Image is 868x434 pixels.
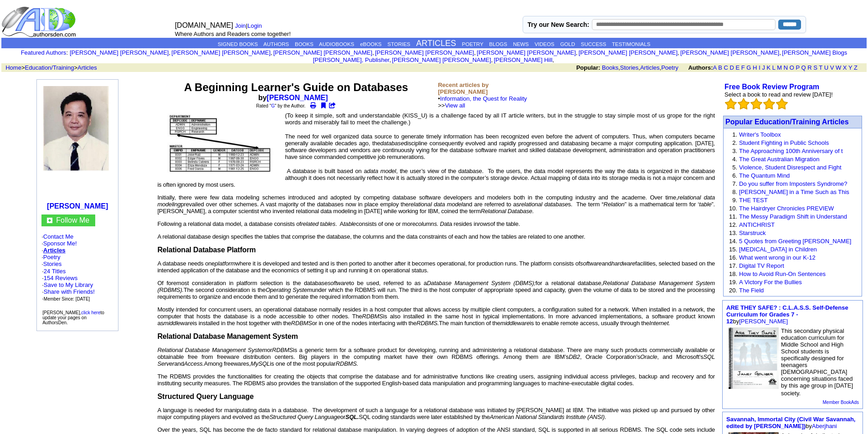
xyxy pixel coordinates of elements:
[528,21,589,28] label: Try our New Search:
[750,98,762,110] img: bigemptystars.png
[157,260,715,274] span: A database needs one where it is developed and tested and is then ported to another after it beco...
[43,260,62,267] a: Stories
[44,288,95,295] a: Share with Friends!
[157,306,715,327] span: Mostly intended for concurrent users, an operational database normally resides in a host computer...
[374,51,375,56] font: i
[416,320,439,327] i: RDBMS.
[157,332,298,340] span: Relational Database Management System
[739,318,788,325] a: [PERSON_NAME]
[807,64,812,71] a: R
[427,280,536,286] i: Database Management System (DBMS);
[772,64,776,71] a: L
[726,304,848,325] font: by
[21,49,68,56] font: :
[494,56,553,63] a: [PERSON_NAME] Hill
[295,41,313,47] a: BOOKS
[481,208,534,214] i: Relational Database.
[739,180,847,187] a: Do you suffer from Imposters Syndrome?
[301,220,318,227] i: related
[44,268,66,275] a: 24 Titles
[812,423,837,429] a: Aberjhani
[47,202,108,210] a: [PERSON_NAME]
[1,6,78,38] img: logo_ad.gif
[729,246,737,253] font: 15.
[175,21,233,29] font: [DOMAIN_NAME]
[726,304,848,325] a: ARE THEY SAFE? : C.L.A.S.S. Self-Defense Curriculum for Grades 7 - 12
[272,347,293,353] i: RDBMS
[739,279,802,286] a: A Victory For the Bullies
[739,213,847,220] a: The Messy Paradigm Shift in Understand
[830,64,834,71] a: V
[2,64,97,71] font: > >
[256,103,305,108] font: Rated " " by the Author.
[56,216,89,224] a: Follow Me
[157,194,715,208] i: relational data modeling
[739,197,768,204] a: THE TEST
[611,260,636,267] i: hardware
[739,271,826,277] a: How to Avoid Run-On Sentences
[43,240,77,247] a: Sponsor Me!
[732,197,737,204] font: 9.
[729,64,734,71] a: D
[47,218,52,223] img: gc.jpg
[724,83,819,91] b: Free Book Review Program
[762,64,765,71] a: J
[732,156,737,163] font: 4.
[729,254,737,261] font: 16.
[602,64,618,71] a: Books
[291,320,312,327] i: RDBMS
[640,64,660,71] a: Articles
[21,49,67,56] a: Featured Authors
[490,414,605,420] i: American National Standards Institute (ANSI)
[729,262,737,269] font: 17.
[375,49,474,56] a: [PERSON_NAME] [PERSON_NAME]
[478,220,490,227] i: rows
[729,230,737,236] font: 13.
[729,221,737,228] font: 12.
[157,233,585,240] span: A relational database design specifies the tables that comprise the database, the columns and the...
[440,95,527,102] a: Information, the Quest for Reality
[345,414,359,420] i: SQL.
[579,49,678,56] a: [PERSON_NAME] [PERSON_NAME]
[620,64,638,71] a: Stories
[416,220,444,227] i: columns. D
[534,41,554,47] a: VIDEOS
[43,86,112,200] img: 41321.jpg
[157,280,715,300] span: Of foremost consideration in platform selection is the database to be used, referred to as a for ...
[157,393,254,400] span: Structured Query Language
[328,280,349,286] i: software
[416,39,456,48] a: ARTICLES
[729,205,737,212] font: 10.
[438,95,527,109] font: • >>
[729,271,737,277] font: 18.
[739,172,790,179] a: The Quantum Mind
[569,353,580,360] i: DB2
[580,260,602,267] i: software
[513,41,529,47] a: NEWS
[739,148,843,154] a: The Approaching 100th Anniversary of t
[576,64,866,71] font: , , ,
[718,64,722,71] a: B
[70,49,847,63] font: , , , , , , , , , ,
[577,51,578,56] font: i
[81,310,100,315] a: click here
[725,118,849,126] font: Popular Education/Training Articles
[409,201,462,208] i: relational data model
[235,22,246,29] a: Join
[739,164,842,171] a: Violence, Student Disrespect and Fight
[269,414,340,420] i: Structured Query Language
[796,64,799,71] a: P
[813,64,817,71] a: S
[272,51,273,56] font: i
[823,400,859,405] a: Member BookAds
[42,310,104,325] font: [PERSON_NAME], to update your pages on AuthorsDen.
[77,64,97,71] a: Articles
[157,220,520,227] span: Following a relational data model, a database consists of . A consists of one or more ata resides...
[43,233,73,240] a: Contact Me
[164,320,193,327] i: middleware
[836,64,841,71] a: W
[175,31,291,37] font: Where Authors and Readers come together!
[661,64,678,71] a: Poetry
[726,416,855,429] a: Savannah, Immortal City (Civil War Savannah, edited by [PERSON_NAME])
